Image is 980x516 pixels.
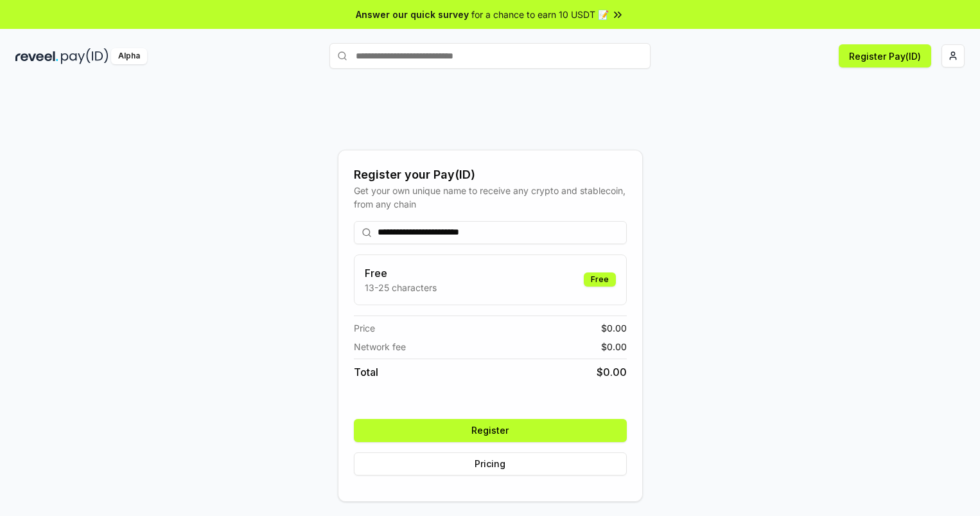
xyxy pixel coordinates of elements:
[597,364,627,380] span: $ 0.00
[61,48,109,64] img: pay_id
[365,281,437,294] p: 13-25 characters
[354,166,627,184] div: Register your Pay(ID)
[111,48,147,64] div: Alpha
[354,364,378,380] span: Total
[601,321,627,335] span: $ 0.00
[354,452,627,476] button: Pricing
[354,419,627,442] button: Register
[839,44,931,67] button: Register Pay(ID)
[15,48,58,64] img: reveel_dark
[471,8,609,21] span: for a chance to earn 10 USDT 📝
[584,272,616,287] div: Free
[354,321,375,335] span: Price
[365,265,437,281] h3: Free
[354,184,627,211] div: Get your own unique name to receive any crypto and stablecoin, from any chain
[354,340,406,353] span: Network fee
[601,340,627,353] span: $ 0.00
[356,8,469,21] span: Answer our quick survey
